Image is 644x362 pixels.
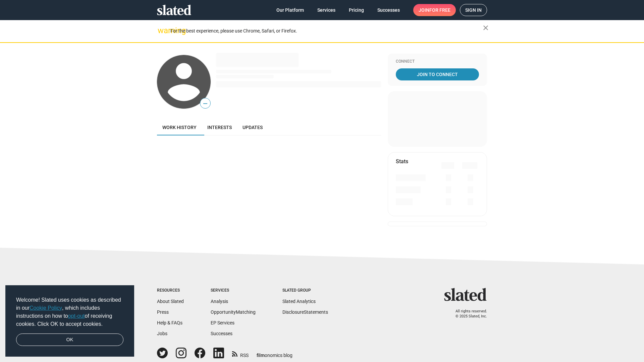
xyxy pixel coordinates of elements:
[5,285,134,357] div: cookieconsent
[211,299,228,304] a: Analysis
[465,4,482,16] span: Sign in
[157,299,184,304] a: About Slated
[68,313,85,319] a: opt-out
[211,309,256,315] a: OpportunityMatching
[158,26,166,35] mat-icon: warning
[429,4,450,16] span: for free
[317,4,335,16] span: Services
[343,4,369,16] a: Pricing
[257,347,292,359] a: filmonomics blog
[271,4,309,16] a: Our Platform
[207,125,232,130] span: Interests
[211,320,234,325] a: EP Services
[200,99,210,108] span: —
[237,119,268,135] a: Updates
[16,334,123,346] a: dismiss cookie message
[157,119,202,135] a: Work history
[413,4,456,16] a: Joinfor free
[448,309,487,319] p: All rights reserved. © 2025 Slated, Inc.
[211,288,256,293] div: Services
[282,288,328,293] div: Slated Group
[16,296,123,328] span: Welcome! Slated uses cookies as described in our , which includes instructions on how to of recei...
[460,4,487,16] a: Sign in
[30,305,62,311] a: Cookie Policy
[396,68,479,80] a: Join To Connect
[396,59,479,64] div: Connect
[396,158,408,165] mat-card-title: Stats
[349,4,364,16] span: Pricing
[243,125,263,130] span: Updates
[372,4,405,16] a: Successes
[162,125,197,130] span: Work history
[157,309,169,315] a: Press
[282,299,316,304] a: Slated Analytics
[282,309,328,315] a: DisclosureStatements
[157,320,182,325] a: Help & FAQs
[397,68,478,80] span: Join To Connect
[257,353,265,358] span: film
[419,4,450,16] span: Join
[312,4,341,16] a: Services
[276,4,304,16] span: Our Platform
[211,331,232,336] a: Successes
[202,119,237,135] a: Interests
[377,4,400,16] span: Successes
[482,24,490,32] mat-icon: close
[157,288,184,293] div: Resources
[170,26,483,36] div: For the best experience, please use Chrome, Safari, or Firefox.
[157,331,167,336] a: Jobs
[232,348,249,359] a: RSS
